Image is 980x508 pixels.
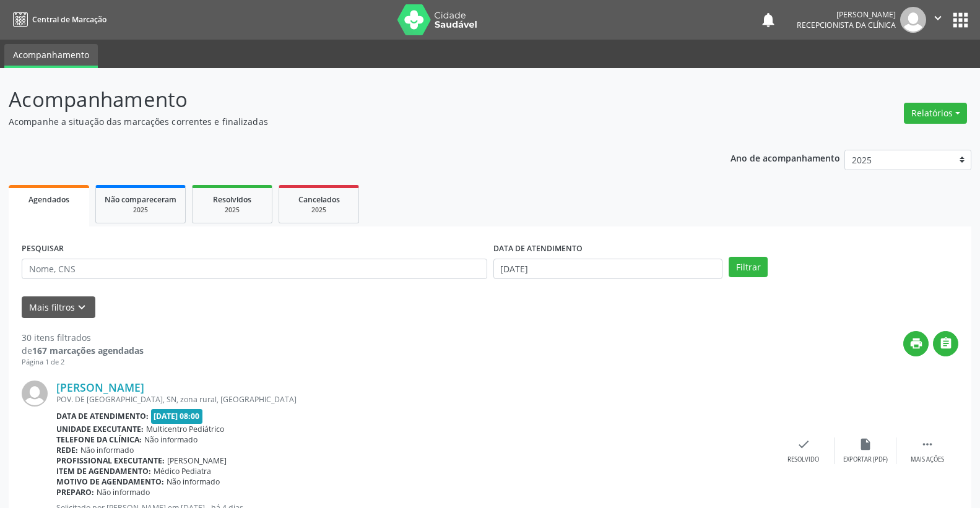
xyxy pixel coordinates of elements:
[903,331,929,356] button: print
[797,437,810,451] i: check
[22,357,144,368] div: Página 1 de 2
[56,445,78,455] b: Rede:
[56,424,144,434] b: Unidade executante:
[56,381,144,394] a: [PERSON_NAME]
[56,434,142,445] b: Telefone da clínica:
[911,455,944,464] div: Mais ações
[9,9,106,30] a: Central de Marcação
[56,476,164,487] b: Motivo de agendamento:
[9,84,683,115] p: Acompanhamento
[22,344,144,357] div: de
[931,11,945,25] i: 
[731,150,840,165] p: Ano de acompanhamento
[288,205,350,215] div: 2025
[56,394,773,405] div: POV. DE [GEOGRAPHIC_DATA], SN, zona rural, [GEOGRAPHIC_DATA]
[28,194,69,205] span: Agendados
[859,437,872,451] i: insert_drive_file
[926,7,950,33] button: 
[22,296,95,318] button: Mais filtroskeyboard_arrow_down
[56,455,165,466] b: Profissional executante:
[904,103,967,124] button: Relatórios
[154,466,211,476] span: Médico Pediatra
[56,487,94,497] b: Preparo:
[80,445,134,455] span: Não informado
[105,205,176,215] div: 2025
[9,115,683,128] p: Acompanhe a situação das marcações correntes e finalizadas
[167,455,227,466] span: [PERSON_NAME]
[493,239,583,259] label: DATA DE ATENDIMENTO
[146,424,224,434] span: Multicentro Pediátrico
[75,301,89,314] i: keyboard_arrow_down
[933,331,958,356] button: 
[144,434,197,445] span: Não informado
[797,9,896,20] div: [PERSON_NAME]
[105,194,176,205] span: Não compareceram
[797,20,896,30] span: Recepcionista da clínica
[97,487,150,497] span: Não informado
[151,409,203,423] span: [DATE] 08:00
[32,14,106,25] span: Central de Marcação
[22,259,487,280] input: Nome, CNS
[843,455,888,464] div: Exportar (PDF)
[493,259,723,280] input: Selecione um intervalo
[921,437,934,451] i: 
[22,331,144,344] div: 30 itens filtrados
[56,466,151,476] b: Item de agendamento:
[201,205,263,215] div: 2025
[167,476,220,487] span: Não informado
[213,194,251,205] span: Resolvidos
[22,381,48,407] img: img
[939,337,953,350] i: 
[950,9,971,31] button: apps
[56,411,149,421] b: Data de atendimento:
[909,337,923,350] i: print
[4,44,98,68] a: Acompanhamento
[32,345,144,356] strong: 167 marcações agendadas
[900,7,926,33] img: img
[22,239,64,259] label: PESQUISAR
[760,11,777,28] button: notifications
[729,257,768,278] button: Filtrar
[298,194,340,205] span: Cancelados
[787,455,819,464] div: Resolvido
